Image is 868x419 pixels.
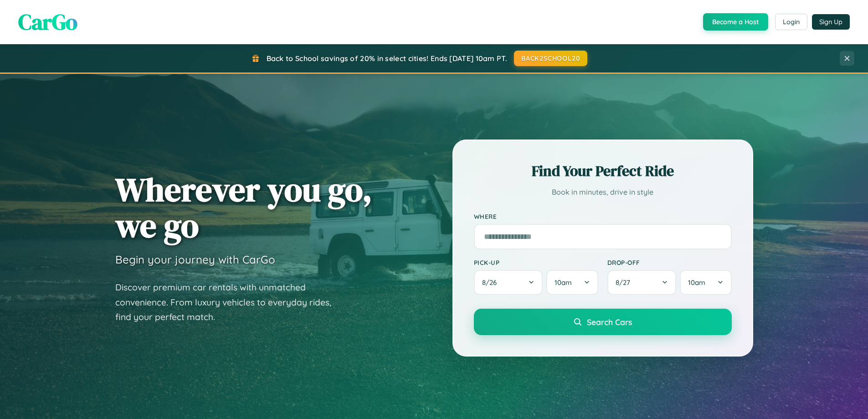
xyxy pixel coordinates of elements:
span: Back to School savings of 20% in select cities! Ends [DATE] 10am PT. [267,54,507,63]
button: BACK2SCHOOL20 [514,51,587,66]
button: Sign Up [812,14,850,30]
button: 8/26 [474,270,543,295]
button: 8/27 [607,270,677,295]
span: CarGo [18,7,77,37]
p: Discover premium car rentals with unmatched convenience. From luxury vehicles to everyday rides, ... [115,280,343,325]
span: 8 / 27 [616,278,635,287]
h2: Find Your Perfect Ride [474,161,732,181]
h1: Wherever you go, we go [115,171,372,243]
button: Search Cars [474,309,732,335]
label: Where [474,212,732,220]
span: 10am [555,278,572,287]
p: Book in minutes, drive in style [474,186,732,199]
button: Become a Host [703,13,768,31]
button: 10am [680,270,731,295]
button: 10am [546,270,598,295]
label: Drop-off [607,259,732,266]
h3: Begin your journey with CarGo [115,253,275,266]
span: 8 / 26 [482,278,501,287]
span: 10am [688,278,705,287]
label: Pick-up [474,259,598,266]
button: Login [775,14,807,30]
span: Search Cars [587,317,632,327]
